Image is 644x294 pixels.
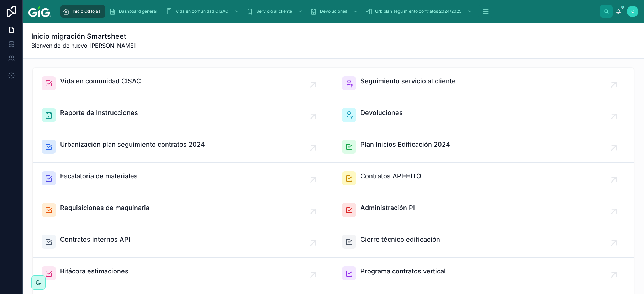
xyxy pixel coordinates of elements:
[31,41,136,50] span: Bienvenido de nuevo [PERSON_NAME]
[333,131,634,163] a: Plan Inicios Edificación 2024
[333,194,634,226] a: Administración PI
[333,99,634,131] a: Devoluciones
[360,140,450,149] span: Plan Inicios Edificación 2024
[333,226,634,258] a: Cierre técnico edificación
[119,9,157,14] span: Dashboard general
[360,235,440,245] span: Cierre técnico edificación
[33,99,333,131] a: Reporte de Instrucciones
[360,171,421,181] span: Contratos API-HITO
[164,5,243,18] a: Vida en comunidad CISAC
[33,194,333,226] a: Requisiciones de maquinaria
[60,235,130,245] span: Contratos internos API
[375,9,461,14] span: Urb plan seguimiento contratos 2024/2025
[60,266,128,276] span: Bitácora estimaciones
[60,76,141,86] span: Vida en comunidad CISAC
[33,226,333,258] a: Contratos internos API
[60,140,205,149] span: Urbanización plan seguimiento contratos 2024
[73,9,100,14] span: Inicio OtHojas
[631,9,634,14] span: O
[60,108,138,118] span: Reporte de Instrucciones
[363,5,476,18] a: Urb plan seguimiento contratos 2024/2025
[107,5,162,18] a: Dashboard general
[320,9,347,14] span: Devoluciones
[333,163,634,194] a: Contratos API-HITO
[33,163,333,194] a: Escalatoria de materiales
[33,68,333,99] a: Vida en comunidad CISAC
[256,9,292,14] span: Servicio al cliente
[360,203,415,213] span: Administración PI
[176,9,228,14] span: Vida en comunidad CISAC
[33,131,333,163] a: Urbanización plan seguimiento contratos 2024
[28,6,51,17] img: App logo
[360,76,456,86] span: Seguimiento servicio al cliente
[57,4,600,19] div: scrollable content
[308,5,361,18] a: Devoluciones
[333,68,634,99] a: Seguimiento servicio al cliente
[360,266,446,276] span: Programa contratos vertical
[60,5,105,18] a: Inicio OtHojas
[60,203,149,213] span: Requisiciones de maquinaria
[60,171,138,181] span: Escalatoria de materiales
[31,31,136,41] h1: Inicio migración Smartsheet
[33,258,333,289] a: Bitácora estimaciones
[244,5,306,18] a: Servicio al cliente
[360,108,403,118] span: Devoluciones
[333,258,634,289] a: Programa contratos vertical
